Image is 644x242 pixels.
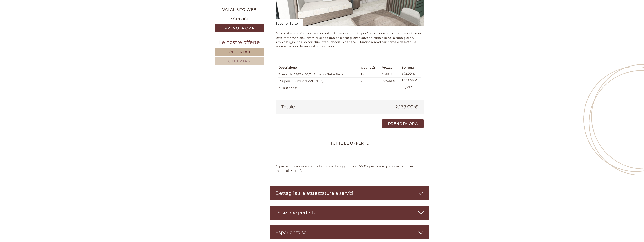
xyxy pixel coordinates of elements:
[278,77,359,84] td: 1 Superior Suite dal 27/12 al 03/01
[278,71,359,78] td: 2 pers. dal 27/12 al 03/01 Superior Suite Pern.
[270,139,429,147] a: TUTTE LE OFFERTE
[400,77,421,84] td: 1.442,00 €
[400,71,421,78] td: 672,00 €
[382,72,394,76] span: 48,00 €
[215,6,264,14] a: Vai al sito web
[382,119,424,128] a: Prenota ora
[276,164,424,173] p: Ai prezzi indicati va aggiunta l’imposta di soggiorno di 2,50 € a persona e giorno (eccetto per i...
[270,206,429,220] div: Posizione perfetta
[228,59,250,63] span: Offerta 2
[131,98,148,106] button: Invia
[215,24,264,32] a: Prenota ora
[62,3,86,9] div: mercoledì
[215,39,264,46] div: Le nostre offerte
[395,104,418,110] span: 2.169,00 €
[215,15,264,23] a: Scrivici
[400,65,421,71] th: Somma
[359,71,380,78] td: 14
[270,186,429,200] div: Dettagli sulle attrezzature e servizi
[53,22,145,55] div: Buongiorno, grazie per l'offerta. Avrei qualche domanda. Non avete nessuna disponibilita di Famil...
[359,77,380,84] td: 7
[380,65,400,71] th: Prezzo
[278,104,350,110] div: Totale:
[229,50,250,54] span: Offerta 1
[270,225,429,239] div: Esperienza sci
[382,79,395,83] span: 206,00 €
[276,31,424,49] p: Più spazio e comfort per i vacanzieri attivi. Moderna suite per 2-4 persone con camera da letto c...
[3,10,65,22] div: Buon giorno, come possiamo aiutarla?
[359,65,380,71] th: Quantità
[6,11,63,14] div: Corones Suites Dolomites Residence
[55,52,142,55] small: 09:03
[278,84,359,91] td: pulizia finale
[278,65,359,71] th: Descrizione
[400,84,421,91] td: 55,00 €
[55,23,142,26] div: Lei
[6,18,63,21] small: 08:55
[276,19,303,26] div: Superior Suite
